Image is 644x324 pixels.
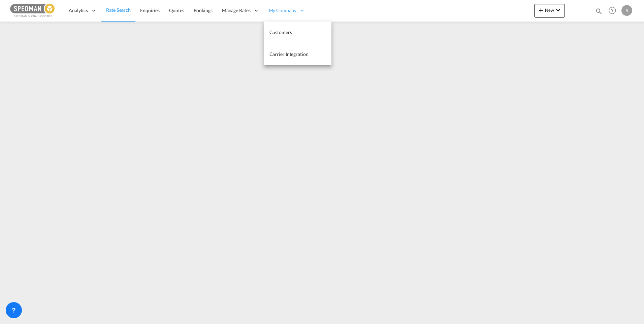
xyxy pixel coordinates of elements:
[621,5,632,16] div: S
[537,6,545,14] md-icon: icon-plus 400-fg
[264,43,331,65] a: Carrier Integration
[534,4,565,18] button: icon-plus 400-fgNewicon-chevron-down
[269,51,309,57] span: Carrier Integration
[607,5,618,16] span: Help
[264,22,331,43] a: Customers
[595,7,603,15] md-icon: icon-magnify
[222,7,251,14] span: Manage Rates
[69,7,88,14] span: Analytics
[554,6,562,14] md-icon: icon-chevron-down
[169,7,184,13] span: Quotes
[269,29,292,35] span: Customers
[10,3,56,18] img: c12ca350ff1b11efb6b291369744d907.png
[537,7,562,13] span: New
[607,5,621,17] div: Help
[595,7,603,18] div: icon-magnify
[269,7,296,14] span: My Company
[106,7,131,13] span: Rate Search
[140,7,160,13] span: Enquiries
[194,7,213,13] span: Bookings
